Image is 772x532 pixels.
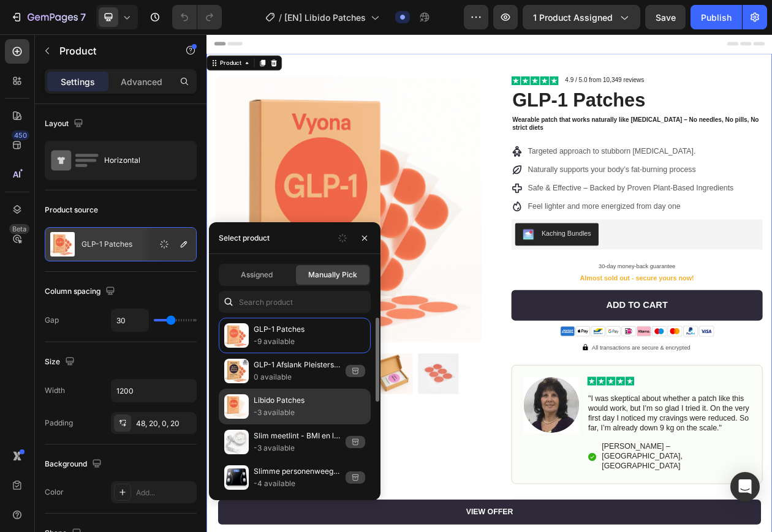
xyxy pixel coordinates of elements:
[436,253,500,266] div: Kaching Bundles
[401,245,510,275] button: Kaching Bundles
[523,5,640,29] button: 1 product assigned
[5,5,91,29] button: 7
[45,418,73,429] div: Padding
[416,143,687,162] div: Rich Text Editor. Editing area: main
[416,215,687,233] div: Rich Text Editor. Editing area: main
[418,217,685,231] p: Feel lighter and more energized from day one
[45,283,118,300] div: Column spacing
[45,204,98,215] div: Product source
[501,403,629,411] span: All transactions are secure & encrypted
[396,69,723,103] h1: GLP-1 Patches
[416,191,687,209] div: Rich Text Editor. Editing area: main
[121,75,162,88] p: Advanced
[533,11,613,24] span: 1 product assigned
[206,34,772,532] iframe: Design area
[45,315,59,326] div: Gap
[308,269,357,280] span: Manually Pick
[45,354,77,370] div: Size
[254,406,365,419] p: -3 available
[45,116,86,132] div: Layout
[172,5,222,29] div: Undo/Redo
[495,445,556,457] img: gempages_576157732831232963-7f9d5d0d-86ca-41a8-a540-7d871bb19038.svg
[254,323,365,335] p: GLP-1 Patches
[224,359,249,383] img: collections
[520,345,600,360] div: Add to Cart
[136,487,194,498] div: Add...
[80,10,86,24] p: 7
[496,468,706,519] p: "I was skeptical about whether a patch like this would work, but I’m so glad I tried it. On the v...
[50,232,75,257] img: product feature img
[396,105,723,129] div: Rich Text Editor. Editing area: main
[412,445,485,519] img: gempages_576157732831232963-f06f14d4-472a-4f0c-9c09-d841bf28dd46.webp
[15,32,48,43] div: Product
[112,380,196,402] input: Auto
[418,145,685,160] p: Targeted approach to stubborn [MEDICAL_DATA].
[254,359,341,371] p: GLP-1 Afslank Pleisters (formule voor mannen)
[224,394,249,419] img: collections
[136,418,194,429] div: 48, 20, 0, 20
[254,442,341,454] p: -3 available
[656,12,676,23] span: Save
[254,371,341,383] p: 0 available
[396,54,458,66] img: gempages_576157732831232963-7f9d5d0d-86ca-41a8-a540-7d871bb19038.svg
[12,130,29,140] div: 450
[701,11,732,24] div: Publish
[730,472,760,501] div: Open Intercom Messenger
[224,430,249,454] img: collections
[254,394,365,406] p: Libido Patches
[691,5,742,29] button: Publish
[398,107,722,127] p: Wearable patch that works naturally like [MEDICAL_DATA] – No needles, No pills, No strict diets
[418,193,685,208] p: Safe & Effective – Backed by Proven Plant-Based Ingredients
[486,312,634,322] span: Almost sold out - secure yours now!
[112,309,148,331] input: Auto
[61,75,95,88] p: Settings
[416,167,687,185] div: Rich Text Editor. Editing area: main
[254,465,341,478] p: Slimme personenweegschaal - Bluetooth bodyscan
[254,430,341,442] p: Slim meetlint - BMI en lichaam omtrek
[81,240,132,249] p: GLP-1 Patches
[241,269,273,280] span: Assigned
[396,332,723,372] button: Add to Cart
[224,465,249,490] img: collections
[488,403,497,411] img: gempages_576157732831232963-6c6c8c6a-95bc-4843-9adb-ec24faf5eedd.png
[219,233,270,244] div: Select product
[466,55,569,65] p: 4.9 / 5.0 from 10,349 reviews
[45,385,65,396] div: Width
[279,11,282,24] span: /
[418,169,685,184] p: Naturally supports your body’s fat-burning process
[510,297,610,305] span: 30-day money-back guarantee
[45,487,64,498] div: Color
[59,43,164,58] p: Product
[411,253,426,268] img: KachingBundles.png
[437,375,683,396] img: gempages_576157732831232963-e88fde71-ff84-4d3f-b3ce-4af28b09477e.png
[104,146,179,174] div: Horizontal
[9,224,29,234] div: Beta
[645,5,686,29] button: Save
[284,11,366,24] span: [EN] Libido Patches
[219,291,371,313] input: Search in Settings & Advanced
[45,456,104,473] div: Background
[254,478,341,490] p: -4 available
[254,335,365,348] p: -9 available
[224,323,249,348] img: collections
